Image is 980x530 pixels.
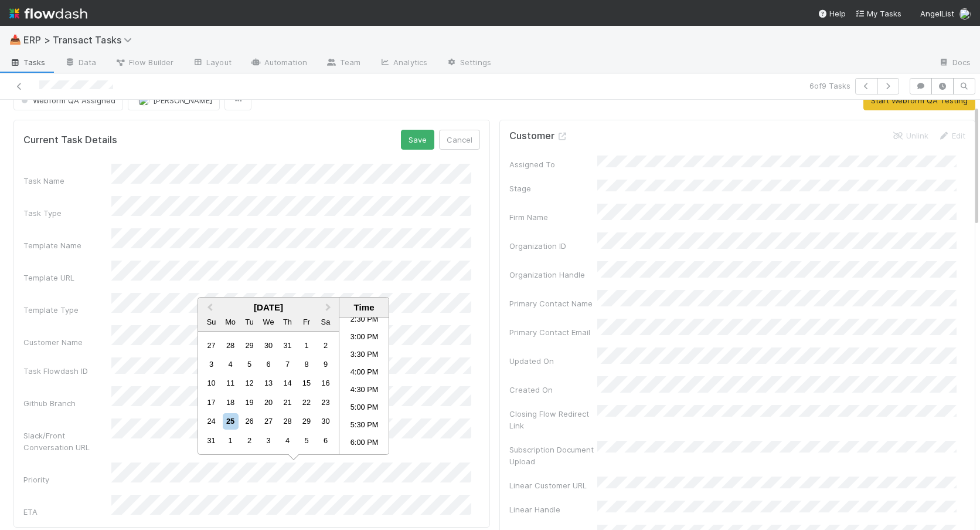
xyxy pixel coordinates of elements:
div: Choose Monday, August 18th, 2025 [223,394,239,410]
div: Priority [23,474,111,485]
div: Linear Customer URL [509,480,597,491]
div: Github Branch [23,397,111,409]
li: 3:30 PM [339,347,389,364]
div: Choose Thursday, August 28th, 2025 [280,413,295,429]
div: Friday [298,314,314,330]
button: Start Webform QA Testing [863,90,975,110]
div: Customer Name [23,336,111,348]
div: Slack/Front Conversation URL [23,430,111,453]
div: Choose Monday, July 28th, 2025 [223,337,239,353]
div: Template URL [23,272,111,283]
div: Organization ID [509,240,597,252]
li: 5:30 PM [339,417,389,435]
div: Choose Friday, August 22nd, 2025 [298,394,314,410]
div: Subscription Document Upload [509,444,597,467]
div: Choose Wednesday, July 30th, 2025 [260,337,276,353]
div: [DATE] [198,302,339,312]
span: AngelList [920,9,954,18]
div: Choose Wednesday, August 6th, 2025 [260,356,276,372]
span: 6 of 9 Tasks [809,80,850,92]
div: Task Flowdash ID [23,365,111,377]
div: Stage [509,183,597,194]
h5: Customer [509,130,569,142]
a: Team [317,54,370,73]
a: Edit [938,131,965,140]
div: Tuesday [241,314,257,330]
div: Choose Friday, August 29th, 2025 [298,413,314,429]
li: 6:30 PM [339,453,389,470]
div: Choose Monday, August 4th, 2025 [223,356,239,372]
li: 6:00 PM [339,435,389,453]
div: Choose Tuesday, August 19th, 2025 [241,394,257,410]
div: Choose Monday, September 1st, 2025 [223,433,239,448]
span: 📥 [9,35,21,45]
div: Help [818,8,846,19]
span: Webform QA Assigned [19,96,115,105]
a: Unlink [892,131,928,140]
div: Choose Sunday, August 3rd, 2025 [203,356,219,372]
div: ETA [23,506,111,518]
div: Choose Wednesday, August 13th, 2025 [260,375,276,391]
img: avatar_ef15843f-6fde-4057-917e-3fb236f438ca.png [138,94,149,106]
div: Task Type [23,207,111,219]
button: Previous Month [199,299,218,318]
a: Settings [437,54,501,73]
div: Choose Tuesday, July 29th, 2025 [241,337,257,353]
img: avatar_ef15843f-6fde-4057-917e-3fb236f438ca.png [959,8,971,20]
div: Choose Sunday, August 17th, 2025 [203,394,219,410]
div: Choose Saturday, August 9th, 2025 [318,356,334,372]
div: Choose Sunday, July 27th, 2025 [203,337,219,353]
a: Flow Builder [106,54,183,73]
div: Choose Saturday, September 6th, 2025 [318,433,334,448]
div: Choose Sunday, August 31st, 2025 [203,433,219,448]
div: Linear Handle [509,504,597,515]
div: Created On [509,384,597,396]
span: My Tasks [855,9,901,18]
li: 5:00 PM [339,400,389,417]
div: Choose Tuesday, August 26th, 2025 [241,413,257,429]
div: Assigned To [509,158,597,170]
div: Choose Tuesday, August 12th, 2025 [241,375,257,391]
div: Updated On [509,355,597,367]
button: Next Month [320,299,339,318]
a: Docs [929,54,980,73]
div: Closing Flow Redirect Link [509,408,597,431]
div: Choose Saturday, August 2nd, 2025 [318,337,334,353]
div: Firm Name [509,211,597,223]
div: Monday [223,314,239,330]
div: Saturday [318,314,334,330]
div: Choose Wednesday, August 27th, 2025 [260,413,276,429]
div: Choose Thursday, August 7th, 2025 [280,356,295,372]
div: Thursday [280,314,295,330]
div: Choose Date and Time [198,297,389,455]
div: Choose Wednesday, September 3rd, 2025 [260,433,276,448]
div: Organization Handle [509,269,597,281]
div: Choose Friday, August 15th, 2025 [298,375,314,391]
div: Choose Sunday, August 24th, 2025 [203,413,219,429]
a: Layout [183,54,241,73]
div: Time [342,302,386,312]
div: Task Name [23,175,111,187]
div: Primary Contact Name [509,298,597,309]
div: Choose Thursday, July 31st, 2025 [280,337,295,353]
div: Choose Tuesday, September 2nd, 2025 [241,433,257,448]
div: Choose Friday, August 8th, 2025 [298,356,314,372]
a: Data [55,54,106,73]
li: 2:30 PM [339,312,389,329]
div: Choose Monday, August 11th, 2025 [223,375,239,391]
div: Choose Sunday, August 10th, 2025 [203,375,219,391]
div: Choose Tuesday, August 5th, 2025 [241,356,257,372]
div: Choose Friday, September 5th, 2025 [298,433,314,448]
span: [PERSON_NAME] [153,96,212,105]
div: Month August, 2025 [202,336,335,450]
button: Save [401,130,434,150]
li: 3:00 PM [339,329,389,347]
ul: Time [339,318,389,454]
button: Cancel [439,130,480,150]
div: Wednesday [260,314,276,330]
li: 4:30 PM [339,382,389,400]
li: 4:00 PM [339,364,389,382]
span: ERP > Transact Tasks [23,34,138,46]
div: Choose Thursday, September 4th, 2025 [280,433,295,448]
button: Webform QA Assigned [13,90,123,110]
